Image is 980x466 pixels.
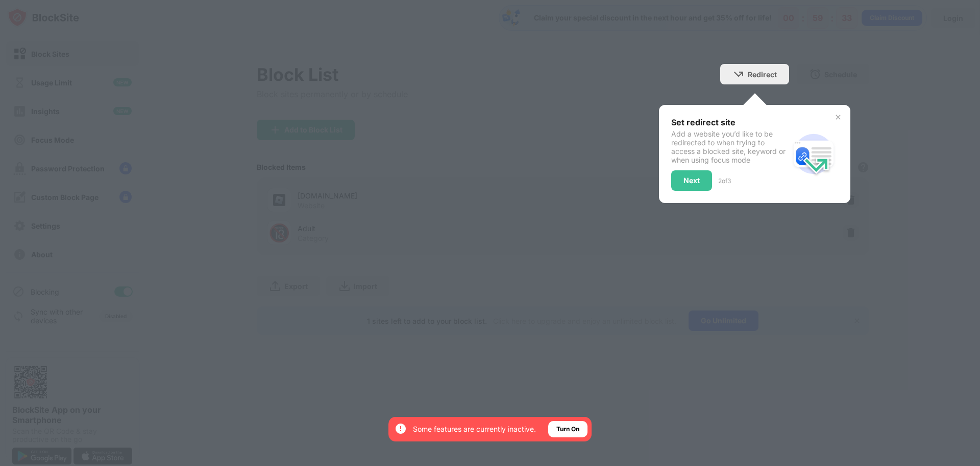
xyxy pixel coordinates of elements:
[748,70,777,79] div: Redirect
[789,129,838,179] img: redirect.svg
[556,424,579,434] div: Turn On
[834,113,842,121] img: x-button.svg
[413,424,536,434] div: Some features are currently inactive.
[395,423,407,435] img: error-circle-white.svg
[683,176,700,185] div: Next
[671,129,789,164] div: Add a website you’d like to be redirected to when trying to access a blocked site, keyword or whe...
[671,117,789,127] div: Set redirect site
[718,177,731,185] div: 2 of 3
